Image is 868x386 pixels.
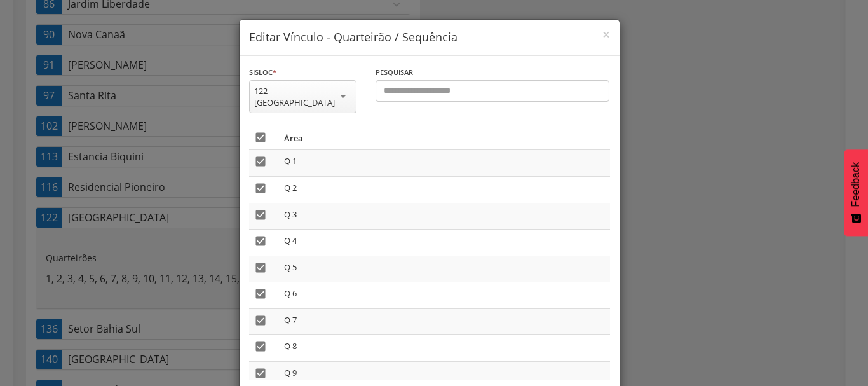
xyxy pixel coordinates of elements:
[279,149,610,176] td: Q 1
[279,256,610,282] td: Q 5
[279,282,610,309] td: Q 6
[254,85,351,108] div: 122 - [GEOGRAPHIC_DATA]
[249,29,610,46] h4: Editar Vínculo - Quarteirão / Sequência
[254,367,267,380] i: 
[254,131,267,144] i: 
[844,149,868,236] button: Feedback - Mostrar pesquisa
[254,314,267,327] i: 
[602,25,610,43] span: ×
[279,308,610,335] td: Q 7
[254,235,267,247] i: 
[279,230,610,256] td: Q 4
[279,126,610,149] th: Área
[254,261,267,274] i: 
[254,287,267,300] i: 
[850,162,862,207] span: Feedback
[254,340,267,353] i: 
[254,209,267,221] i: 
[602,28,610,41] button: Close
[279,176,610,203] td: Q 2
[376,67,413,77] span: Pesquisar
[254,155,267,168] i: 
[254,182,267,195] i: 
[279,335,610,362] td: Q 8
[249,67,273,77] span: Sisloc
[279,203,610,230] td: Q 3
